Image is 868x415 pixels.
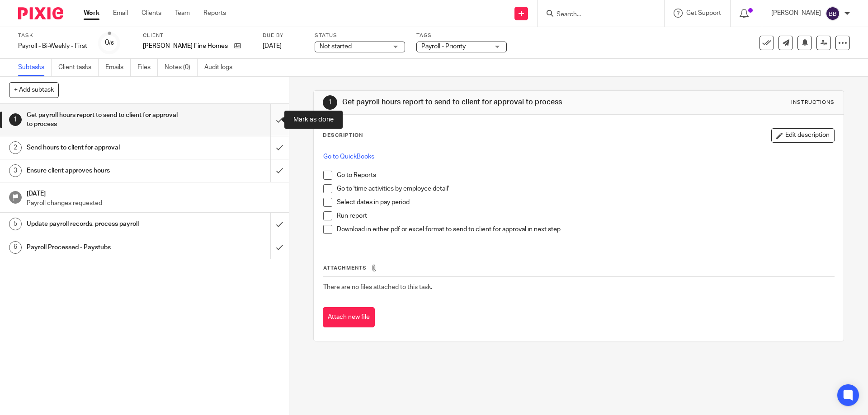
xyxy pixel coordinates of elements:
[105,59,131,76] a: Emails
[421,43,466,50] span: Payroll - Priority
[137,59,158,76] a: Files
[263,43,282,49] span: [DATE]
[204,59,239,76] a: Audit logs
[18,42,87,51] div: Payroll - Bi-Weekly - First
[791,99,835,106] div: Instructions
[686,10,721,16] span: Get Support
[175,9,190,18] a: Team
[771,128,835,143] button: Edit description
[416,32,507,39] label: Tags
[18,7,63,19] img: Pixie
[18,59,52,76] a: Subtasks
[113,9,128,18] a: Email
[771,9,821,18] p: [PERSON_NAME]
[143,42,230,51] p: [PERSON_NAME] Fine Homes Ltd.
[323,266,367,270] span: Attachments
[27,217,183,231] h1: Update payroll records, process payroll
[323,284,432,290] span: There are no files attached to this task.
[203,9,226,18] a: Reports
[323,307,375,327] button: Attach new file
[9,164,22,177] div: 3
[9,218,22,230] div: 5
[27,164,183,177] h1: Ensure client approves hours
[9,82,59,98] button: + Add subtask
[9,241,22,254] div: 6
[9,113,22,126] div: 1
[826,6,840,21] img: svg%3E
[337,184,834,193] p: Go to 'time activities by employee detail'
[315,32,405,39] label: Status
[337,198,834,207] p: Select dates in pay period
[323,154,374,160] a: Go to QuickBooks
[320,43,352,50] span: Not started
[342,98,598,107] h1: Get payroll hours report to send to client for approval to process
[27,108,183,131] h1: Get payroll hours report to send to client for approval to process
[323,95,337,110] div: 1
[263,32,303,39] label: Due by
[337,225,834,234] p: Download in either pdf or excel format to send to client for approval in next step
[109,41,114,46] small: /6
[18,32,87,39] label: Task
[27,199,280,208] p: Payroll changes requested
[105,37,114,48] div: 0
[323,132,363,139] p: Description
[165,59,198,76] a: Notes (0)
[84,9,99,18] a: Work
[27,241,183,254] h1: Payroll Processed - Paystubs
[556,11,637,19] input: Search
[9,141,22,154] div: 2
[143,32,251,39] label: Client
[142,9,161,18] a: Clients
[27,187,280,198] h1: [DATE]
[27,141,183,154] h1: Send hours to client for approval
[58,59,99,76] a: Client tasks
[337,171,834,180] p: Go to Reports
[337,211,834,220] p: Run report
